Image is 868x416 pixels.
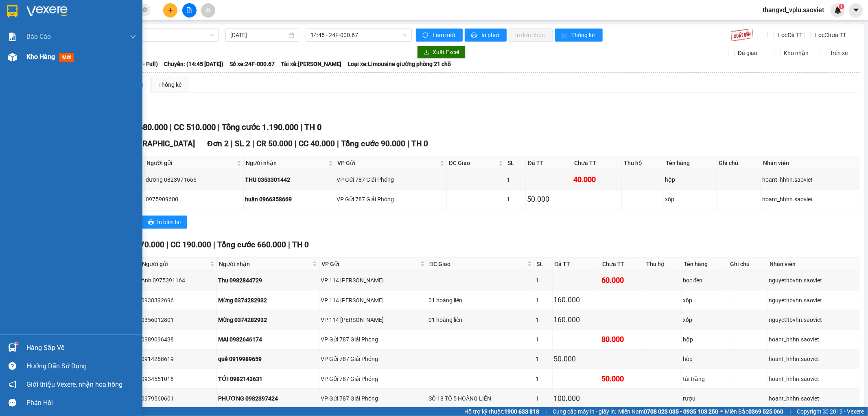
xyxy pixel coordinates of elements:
[168,7,173,13] span: plus
[321,260,419,269] span: VP Gửi
[572,156,622,170] th: Chưa TT
[219,260,311,269] span: Người nhận
[536,335,551,344] div: 1
[321,315,426,324] div: VP 114 [PERSON_NAME]
[429,394,533,403] div: SỐ 18 TỔ 5 HOÀNG LIÊN
[130,33,136,40] span: down
[762,175,858,184] div: hoant_hhhn.saoviet
[536,276,551,285] div: 1
[218,296,318,305] div: Mừng 0374282932
[416,29,463,42] button: syncLàm mới
[509,29,553,42] button: In đơn chọn
[231,139,233,148] span: |
[142,260,208,269] span: Người gửi
[141,335,215,344] div: 0989096438
[319,369,427,389] td: VP Gửi 787 Giải Phóng
[536,296,551,305] div: 1
[572,31,596,40] span: Thống kê
[553,258,601,271] th: Đã TT
[26,31,51,42] span: Báo cáo
[429,315,533,324] div: 01 hoàng liên
[292,240,309,249] span: TH 0
[683,276,727,285] div: bọc đen
[141,315,215,324] div: 0356012801
[834,7,842,14] img: icon-new-feature
[839,4,844,9] sup: 1
[683,296,727,305] div: xốp
[601,373,643,385] div: 50.000
[26,379,122,390] span: Giới thiệu Vexere, nhận hoa hồng
[26,53,55,61] span: Kho hàng
[725,407,783,416] span: Miền Bắc
[182,3,197,18] button: file-add
[730,29,754,42] img: 9k=
[158,80,181,89] div: Thống kê
[141,354,215,363] div: 0914268619
[205,7,211,13] span: aim
[536,374,551,383] div: 1
[170,122,172,132] span: |
[775,31,804,40] span: Lọc Đã TT
[781,48,812,57] span: Kho nhận
[554,294,599,306] div: 160.000
[429,296,533,305] div: 01 hoàng liên
[849,3,863,18] button: caret-down
[407,139,409,148] span: |
[218,315,318,324] div: Mừng 0374282932
[337,139,339,148] span: |
[8,53,17,62] img: warehouse-icon
[335,190,446,209] td: VP Gửi 787 Giải Phóng
[526,156,573,170] th: Đã TT
[218,122,220,132] span: |
[245,175,334,184] div: THU 0353301442
[7,5,17,18] img: logo-vxr
[218,354,318,363] div: quế 0919989659
[769,276,858,285] div: nguyetltbvhn.saoviet
[683,394,727,403] div: rượu
[230,31,287,40] input: 12/08/2025
[720,410,723,413] span: ⚪️
[433,48,459,57] span: Xuất Excel
[471,32,478,39] span: printer
[217,240,286,249] span: Tổng cước 660.000
[665,195,715,204] div: xốp
[15,342,18,345] sup: 1
[769,315,858,324] div: nguyetltbvhn.saoviet
[341,139,405,148] span: Tổng cước 90.000
[465,29,507,42] button: printerIn phơi
[562,32,568,39] span: bar-chart
[424,49,429,56] span: download
[573,174,620,185] div: 40.000
[142,7,147,12] span: close-circle
[207,139,229,148] span: Đơn 2
[319,271,427,291] td: VP 114 Trần Nhật Duật
[748,408,783,415] strong: 0369 525 060
[769,394,858,403] div: hoant_hhhn.saoviet
[186,7,192,13] span: file-add
[213,240,215,249] span: |
[141,394,215,403] div: 0979560601
[545,407,547,416] span: |
[321,374,426,383] div: VP Gửi 787 Giải Phóng
[507,175,524,184] div: 1
[304,122,321,132] span: TH 0
[769,374,858,383] div: hoant_hhhn.saoviet
[141,296,215,305] div: 0938392696
[174,122,216,132] span: CC 510.000
[756,5,831,15] span: thangvd_vplu.saoviet
[762,195,858,204] div: hoant_hhhn.saoviet
[171,240,211,249] span: CC 190.000
[146,175,242,184] div: dương 0823971666
[157,218,181,227] span: In biên lai
[644,258,682,271] th: Thu hộ
[26,360,136,372] div: Hướng dẫn sử dụng
[321,276,426,285] div: VP 114 [PERSON_NAME]
[166,240,168,249] span: |
[246,158,327,167] span: Người nhận
[853,7,860,14] span: caret-down
[26,342,136,354] div: Hàng sắp về
[319,330,427,350] td: VP Gửi 787 Giải Phóng
[126,122,168,132] span: CR 680.000
[812,31,848,40] span: Lọc Chưa TT
[429,260,526,269] span: ĐC Giao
